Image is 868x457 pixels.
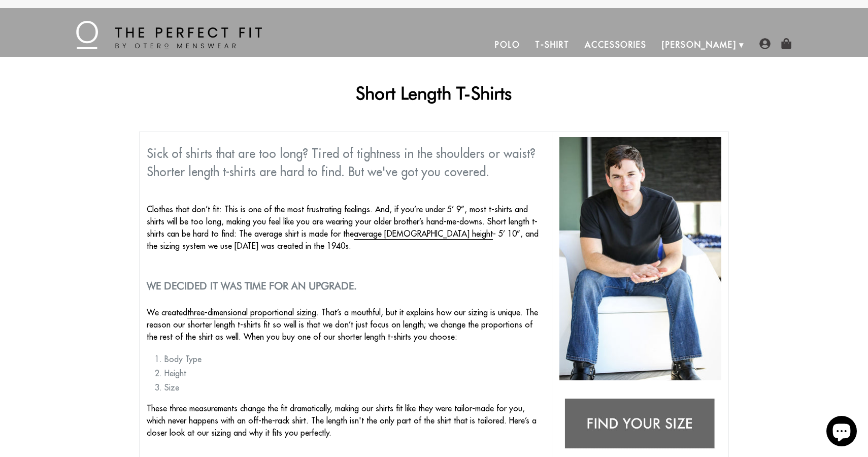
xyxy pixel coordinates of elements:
[187,307,316,318] a: three-dimensional proportional sizing
[577,32,654,57] a: Accessories
[139,82,729,104] h1: Short Length T-Shirts
[527,32,577,57] a: T-Shirt
[147,402,544,439] p: These three measurements change the fit dramatically, making our shirts fit like they were tailor...
[76,21,262,49] img: The Perfect Fit - by Otero Menswear - Logo
[487,32,528,57] a: Polo
[164,381,544,394] li: Size
[164,353,544,365] li: Body Type
[164,367,544,379] li: Height
[759,38,771,49] img: user-account-icon.png
[559,137,721,380] img: shorter length t shirts
[823,416,860,449] inbox-online-store-chat: Shopify online store chat
[147,146,536,179] span: Sick of shirts that are too long? Tired of tightness in the shoulders or waist? Shorter length t-...
[147,280,544,292] h2: We decided it was time for an upgrade.
[654,32,744,57] a: [PERSON_NAME]
[781,38,792,49] img: shopping-bag-icon.png
[147,203,544,252] p: Clothes that don’t fit: This is one of the most frustrating feelings. And, if you’re under 5’ 9”,...
[354,228,493,240] a: average [DEMOGRAPHIC_DATA] height
[559,393,721,456] img: Find your size: tshirts for short guys
[147,306,544,343] p: We created . That’s a mouthful, but it explains how our sizing is unique. The reason our shorter ...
